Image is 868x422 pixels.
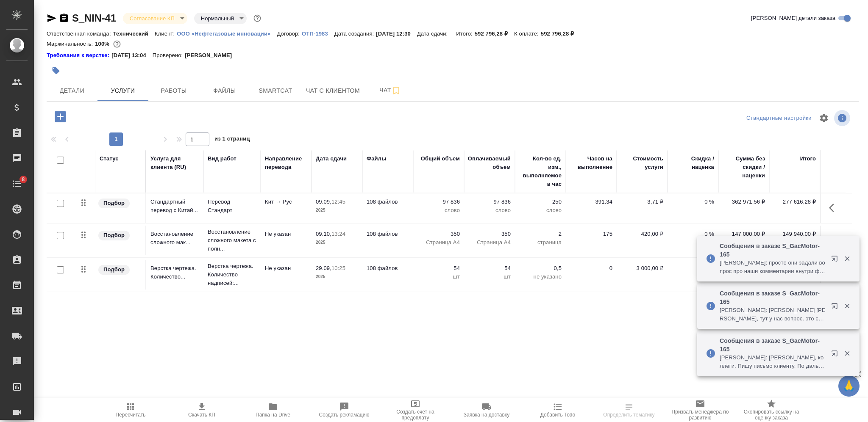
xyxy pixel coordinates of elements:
div: Общий объем [421,154,460,163]
p: Дата сдачи: [417,30,450,37]
button: 0.00 RUB; [111,39,122,50]
div: Направление перевода [265,154,307,171]
p: Страница А4 [417,238,460,247]
p: 13:24 [331,231,345,237]
td: 391.34 [566,193,617,223]
p: 0 % [672,264,714,273]
span: 8 [17,175,30,184]
span: Файлы [204,86,245,96]
div: Итого [800,154,816,163]
p: слово [417,206,460,215]
p: 362 971,56 ₽ [723,198,765,206]
button: Открыть в новой вкладке [826,345,846,365]
p: Перевод Стандарт [208,198,256,215]
div: Кол-во ед. изм., выполняемое в час [519,154,562,188]
p: 350 [468,230,511,238]
p: 2025 [316,206,358,215]
p: Подбор [103,265,125,274]
p: 12:45 [331,199,345,205]
a: Требования к верстке: [47,51,111,60]
div: Услуга для клиента (RU) [150,154,199,171]
p: 3 000,00 ₽ [621,264,663,273]
td: 175 [566,226,617,255]
div: Нажми, чтобы открыть папку с инструкцией [47,51,111,60]
p: Ответственная команда: [47,30,113,37]
button: Закрыть [838,302,856,310]
p: 592 796,28 ₽ [475,30,514,37]
p: 2 [519,230,562,238]
p: Дата создания: [334,30,376,37]
span: Посмотреть информацию [834,110,852,126]
div: Скидка / наценка [672,154,714,171]
span: Чат с клиентом [306,86,360,96]
button: Показать кнопки [824,198,844,218]
span: Работы [153,86,194,96]
p: [PERSON_NAME]: [PERSON_NAME] [PERSON_NAME], тут у нас вопрос. это сдавали клиенту? [720,306,826,323]
p: [DATE] 12:30 [376,30,417,37]
p: Не указан [265,230,307,238]
button: Согласование КП [127,15,177,22]
p: Сообщения в заказе S_GacMotor-165 [720,289,826,306]
p: Восстановление сложного макета с полн... [208,228,256,253]
p: 10:25 [331,265,345,271]
p: Проверено: [153,51,185,60]
p: Итого: [456,30,474,37]
p: 0 % [672,230,714,238]
p: Кит → Рус [265,198,307,206]
p: 350 [417,230,460,238]
p: 3,71 ₽ [621,198,663,206]
button: Открыть в новой вкладке [826,298,846,318]
div: split button [744,112,814,125]
p: Сообщения в заказе S_GacMotor-165 [720,336,826,353]
span: Услуги [103,86,143,96]
button: Показать кнопки [824,230,844,250]
p: [PERSON_NAME]: [PERSON_NAME], коллеги. Пишу письмо клиенту. По дальнейшим шагам сориентирую. [720,353,826,370]
button: Добавить тэг [47,61,65,80]
p: 97 836 [417,198,460,206]
p: 2025 [316,273,358,281]
p: Договор: [277,30,302,37]
span: [PERSON_NAME] детали заказа [751,14,835,22]
p: 147 000,00 ₽ [723,230,765,238]
p: 100% [95,41,111,47]
span: из 1 страниц [214,134,250,146]
a: 8 [2,173,32,194]
p: Восстановление сложного мак... [150,230,199,247]
p: 09.09, [316,199,331,205]
p: Технический [113,30,155,37]
p: 29.09, [316,265,331,271]
p: 0,5 [519,264,562,273]
button: Скопировать ссылку для ЯМессенджера [47,13,57,23]
p: 09.10, [316,231,331,237]
span: Детали [52,86,92,96]
div: Стоимость услуги [621,154,663,171]
p: Верстка чертежа. Количество надписей:... [208,262,256,287]
p: шт [417,273,460,281]
p: 277 616,28 ₽ [773,198,816,206]
p: 108 файлов [367,230,409,238]
p: [DATE] 13:04 [111,51,153,60]
div: Статус [100,154,119,163]
div: Дата сдачи [316,154,347,163]
button: Добавить услугу [49,108,72,125]
p: 0 % [672,198,714,206]
button: Закрыть [838,255,856,262]
p: Стандартный перевод с Китай... [150,198,199,215]
p: 420,00 ₽ [621,230,663,238]
p: Верстка чертежа. Количество... [150,264,199,281]
p: Не указан [265,264,307,273]
p: слово [468,206,511,215]
p: К оплате: [514,30,541,37]
button: Скопировать ссылку [59,13,69,23]
a: S_NIN-41 [72,12,116,24]
p: ООО «Нефтегазовые инновации» [177,30,277,37]
p: 97 836 [468,198,511,206]
p: шт [468,273,511,281]
a: ООО «Нефтегазовые инновации» [177,30,277,37]
div: Сумма без скидки / наценки [723,154,765,180]
p: Подбор [103,199,125,207]
p: не указано [519,273,562,281]
button: Нормальный [198,15,236,22]
p: 108 файлов [367,264,409,273]
div: Часов на выполнение [570,154,612,171]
